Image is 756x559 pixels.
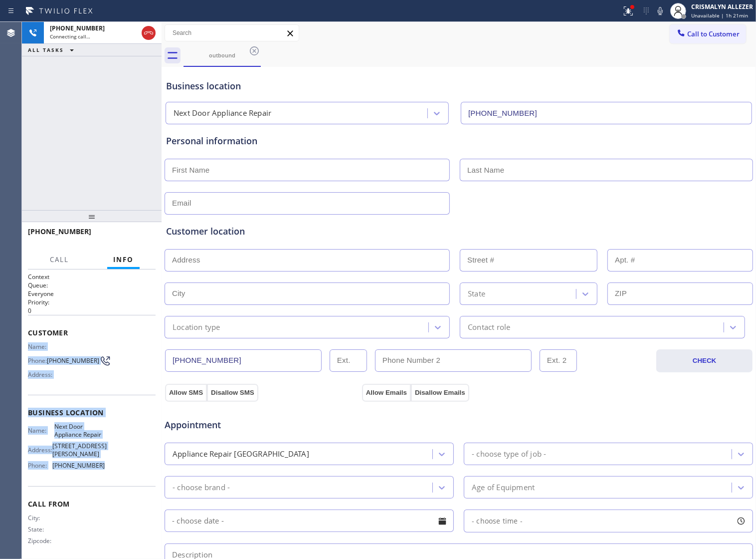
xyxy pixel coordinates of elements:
div: Appliance Repair [GEOGRAPHIC_DATA] [173,448,309,460]
span: Business location [28,408,156,417]
h2: Priority: [28,298,156,306]
button: Info [107,250,140,270]
span: Name: [28,427,54,434]
span: Call [50,255,69,264]
span: City: [28,514,54,522]
button: Allow SMS [165,384,207,402]
span: [PHONE_NUMBER] [50,24,105,32]
span: Zipcode: [28,537,54,545]
span: Unavailable | 1h 21min [691,12,748,19]
button: Mute [653,4,667,18]
span: ALL TASKS [28,46,64,53]
button: Disallow SMS [207,384,258,402]
h2: Queue: [28,281,156,289]
h1: Context [28,273,156,281]
input: Apt. # [607,249,753,272]
input: Phone Number 2 [375,349,532,372]
div: Business location [166,79,752,93]
div: outbound [185,51,260,59]
button: Call [44,250,75,270]
span: Call to Customer [687,29,740,38]
span: Phone: [28,357,47,364]
button: CHECK [656,349,753,372]
button: Allow Emails [362,384,411,402]
span: Address: [28,371,54,378]
span: Info [113,255,134,264]
div: Personal information [166,134,752,148]
span: State: [28,526,54,533]
p: 0 [28,306,156,315]
div: - choose type of job - [472,448,546,460]
span: [STREET_ADDRESS][PERSON_NAME] [52,442,107,458]
span: - choose time - [472,516,523,526]
span: Appointment [165,418,360,432]
span: Connecting call… [50,33,90,40]
input: Phone Number [461,102,752,124]
div: Customer location [166,225,752,238]
div: - choose brand - [173,482,230,493]
button: Hang up [142,26,156,40]
p: Everyone [28,289,156,298]
div: State [468,288,485,299]
button: Call to Customer [670,24,746,43]
span: Phone: [28,462,52,469]
input: Phone Number [165,349,322,372]
div: Location type [173,321,220,333]
button: ALL TASKS [22,44,84,56]
input: Ext. [330,349,367,372]
input: Street # [460,249,597,272]
input: ZIP [607,282,753,305]
button: Disallow Emails [411,384,469,402]
div: CRISMALYN ALLEZER [691,2,753,11]
input: Last Name [460,159,753,181]
span: Name: [28,343,54,350]
input: Search [165,25,299,41]
span: [PHONE_NUMBER] [47,357,99,364]
div: Next Door Appliance Repair [174,108,271,119]
span: [PHONE_NUMBER] [28,227,91,236]
span: Customer [28,328,156,337]
div: Contact role [468,321,510,333]
input: - choose date - [165,510,454,532]
input: First Name [165,159,450,181]
input: City [165,282,450,305]
span: [PHONE_NUMBER] [52,462,105,469]
div: Age of Equipment [472,482,535,493]
input: Ext. 2 [540,349,577,372]
input: Email [165,192,450,215]
span: Address: [28,446,52,454]
input: Address [165,249,450,272]
span: Next Door Appliance Repair [54,423,104,438]
span: Call From [28,499,156,509]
